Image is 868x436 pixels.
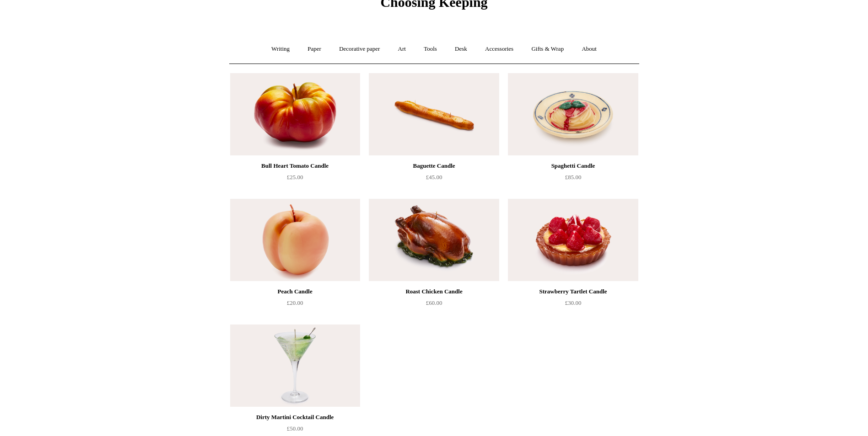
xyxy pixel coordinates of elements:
img: Baguette Candle [369,73,499,155]
a: Writing [263,37,298,61]
img: Strawberry Tartlet Candle [508,199,638,281]
img: Dirty Martini Cocktail Candle [230,324,360,407]
img: Roast Chicken Candle [369,199,499,281]
div: Dirty Martini Cocktail Candle [232,412,358,423]
span: £60.00 [426,299,442,306]
span: £30.00 [565,299,582,306]
span: £45.00 [426,174,442,181]
a: Decorative paper [331,37,388,61]
img: Bull Heart Tomato Candle [230,73,360,155]
div: Baguette Candle [371,160,496,171]
div: Spaghetti Candle [510,160,636,171]
div: Strawberry Tartlet Candle [510,286,636,297]
a: Accessories [477,37,522,61]
a: Peach Candle £20.00 [230,286,360,324]
img: Spaghetti Candle [508,73,638,155]
div: Peach Candle [232,286,358,297]
a: Art [390,37,414,61]
a: Peach Candle Peach Candle [230,199,360,281]
span: £20.00 [287,299,303,306]
span: £85.00 [565,174,582,181]
a: Tools [415,37,445,61]
a: Choosing Keeping [380,2,487,8]
a: Dirty Martini Cocktail Candle Dirty Martini Cocktail Candle [230,324,360,407]
a: Spaghetti Candle Spaghetti Candle [508,73,638,155]
a: Bull Heart Tomato Candle £25.00 [230,160,360,198]
a: About [573,37,605,61]
a: Baguette Candle Baguette Candle [369,73,499,155]
a: Baguette Candle £45.00 [369,160,499,198]
span: £25.00 [287,174,303,181]
a: Gifts & Wrap [523,37,572,61]
a: Strawberry Tartlet Candle Strawberry Tartlet Candle [508,199,638,281]
div: Roast Chicken Candle [371,286,496,297]
a: Bull Heart Tomato Candle Bull Heart Tomato Candle [230,73,360,155]
div: Bull Heart Tomato Candle [232,160,358,171]
a: Desk [447,37,475,61]
span: £50.00 [287,425,303,432]
img: Peach Candle [230,199,360,281]
a: Spaghetti Candle £85.00 [508,160,638,198]
a: Roast Chicken Candle Roast Chicken Candle [369,199,499,281]
a: Paper [299,37,329,61]
a: Strawberry Tartlet Candle £30.00 [508,286,638,324]
a: Roast Chicken Candle £60.00 [369,286,499,324]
